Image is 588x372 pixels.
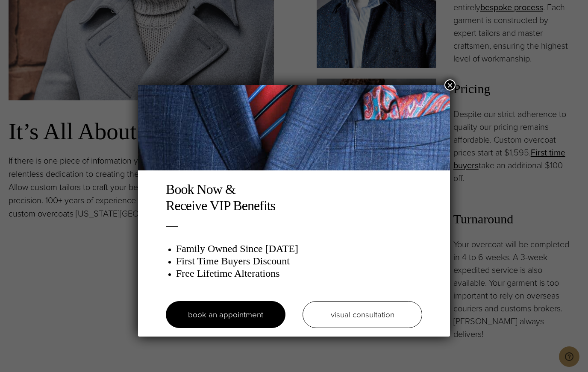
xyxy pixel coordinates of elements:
[176,243,422,255] h3: Family Owned Since [DATE]
[444,79,456,91] button: Close
[166,301,285,328] a: book an appointment
[176,267,422,280] h3: Free Lifetime Alterations
[303,301,422,328] a: visual consultation
[166,181,422,214] h2: Book Now & Receive VIP Benefits
[176,255,422,267] h3: First Time Buyers Discount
